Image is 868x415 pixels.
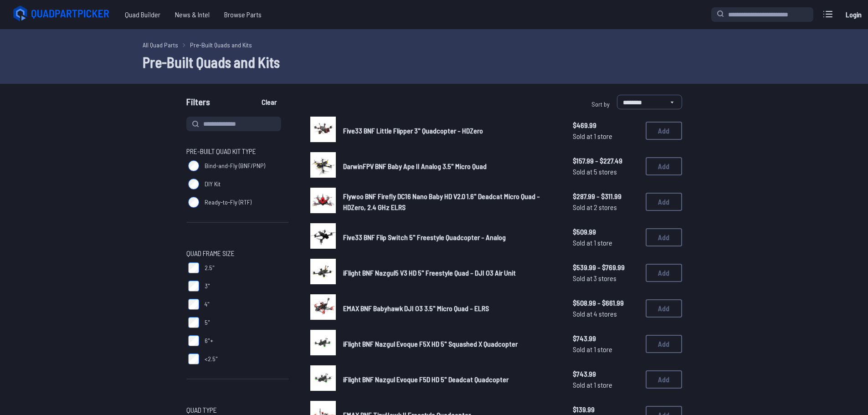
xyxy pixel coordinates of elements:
button: Add [646,193,682,211]
a: Flywoo BNF Firefly DC16 Nano Baby HD V2.0 1.6" Deadcat Micro Quad - HDZero, 2.4 GHz ELRS [343,191,558,213]
a: EMAX BNF Babyhawk DJI O3 3.5" Micro Quad - ELRS [343,303,558,314]
a: Five33 BNF Little Flipper 3" Quadcopter - HDZero [343,125,558,136]
span: iFlight BNF Nazgul Evoque F5D HD 5" Deadcat Quadcopter [343,375,508,384]
span: Bind-and-Fly (BNF/PNP) [205,161,265,170]
span: $139.99 [573,404,638,415]
a: iFlight BNF Nazgul5 V3 HD 5" Freestyle Quad - DJI O3 Air Unit [343,267,558,278]
img: image [310,365,336,391]
a: image [310,294,336,323]
a: image [310,330,336,358]
span: $743.99 [573,333,638,344]
a: DarwinFPV BNF Baby Ape II Analog 3.5" Micro Quad [343,161,558,172]
span: Sold at 1 store [573,237,638,248]
span: Quad Frame Size [186,248,235,259]
span: Sold at 2 stores [573,202,638,213]
button: Add [646,264,682,282]
button: Add [646,157,682,175]
button: Add [646,370,682,389]
button: Add [646,299,682,318]
input: 6"+ [188,335,199,346]
span: Ready-to-Fly (RTF) [205,198,252,207]
a: Five33 BNF Flip Switch 5" Freestyle Quadcopter - Analog [343,232,558,243]
span: 6"+ [205,336,213,345]
span: 3" [205,282,210,291]
input: 4" [188,299,199,310]
span: Five33 BNF Flip Switch 5" Freestyle Quadcopter - Analog [343,233,506,241]
button: Add [646,228,682,246]
button: Add [646,335,682,353]
a: Quad Builder [118,5,168,24]
span: Sold at 4 stores [573,308,638,319]
a: Browse Parts [217,5,269,24]
span: Filters [186,95,210,113]
span: DIY Kit [205,179,221,189]
span: $469.99 [573,120,638,131]
img: image [310,294,336,320]
select: Sort by [617,95,682,109]
span: iFlight BNF Nazgul5 V3 HD 5" Freestyle Quad - DJI O3 Air Unit [343,268,516,277]
span: Sort by [591,100,610,108]
button: Add [646,122,682,140]
span: EMAX BNF Babyhawk DJI O3 3.5" Micro Quad - ELRS [343,304,489,313]
a: All Quad Parts [143,40,178,50]
span: Sold at 1 store [573,344,638,355]
span: $509.99 [573,226,638,237]
span: 4" [205,300,210,309]
img: image [310,117,336,142]
span: 2.5" [205,263,215,272]
a: image [310,188,336,216]
img: image [310,152,336,178]
a: iFlight BNF Nazgul Evoque F5X HD 5" Squashed X Quadcopter [343,338,558,349]
a: image [310,117,336,145]
span: Flywoo BNF Firefly DC16 Nano Baby HD V2.0 1.6" Deadcat Micro Quad - HDZero, 2.4 GHz ELRS [343,192,540,211]
input: Bind-and-Fly (BNF/PNP) [188,160,199,171]
img: image [310,188,336,213]
h1: Pre-Built Quads and Kits [143,51,726,73]
a: Pre-Built Quads and Kits [190,40,252,50]
span: 5" [205,318,210,327]
span: $743.99 [573,369,638,379]
span: Five33 BNF Little Flipper 3" Quadcopter - HDZero [343,126,483,135]
span: $508.99 - $661.99 [573,297,638,308]
a: image [310,223,336,251]
span: $157.99 - $227.49 [573,155,638,166]
a: Login [842,5,864,24]
span: Sold at 3 stores [573,273,638,284]
span: iFlight BNF Nazgul Evoque F5X HD 5" Squashed X Quadcopter [343,339,518,348]
span: $287.99 - $311.99 [573,191,638,202]
span: Sold at 1 store [573,131,638,142]
input: <2.5" [188,354,199,364]
span: $539.99 - $769.99 [573,262,638,273]
img: image [310,223,336,249]
span: DarwinFPV BNF Baby Ape II Analog 3.5" Micro Quad [343,162,487,170]
a: image [310,259,336,287]
span: <2.5" [205,354,218,364]
input: 3" [188,281,199,292]
a: image [310,152,336,180]
button: Clear [254,95,284,109]
a: image [310,365,336,394]
span: Sold at 5 stores [573,166,638,177]
a: News & Intel [168,5,217,24]
span: Sold at 1 store [573,379,638,390]
input: 5" [188,317,199,328]
img: image [310,330,336,355]
span: Pre-Built Quad Kit Type [186,146,256,157]
input: DIY Kit [188,179,199,190]
a: iFlight BNF Nazgul Evoque F5D HD 5" Deadcat Quadcopter [343,374,558,385]
img: image [310,259,336,284]
input: Ready-to-Fly (RTF) [188,197,199,208]
input: 2.5" [188,262,199,273]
